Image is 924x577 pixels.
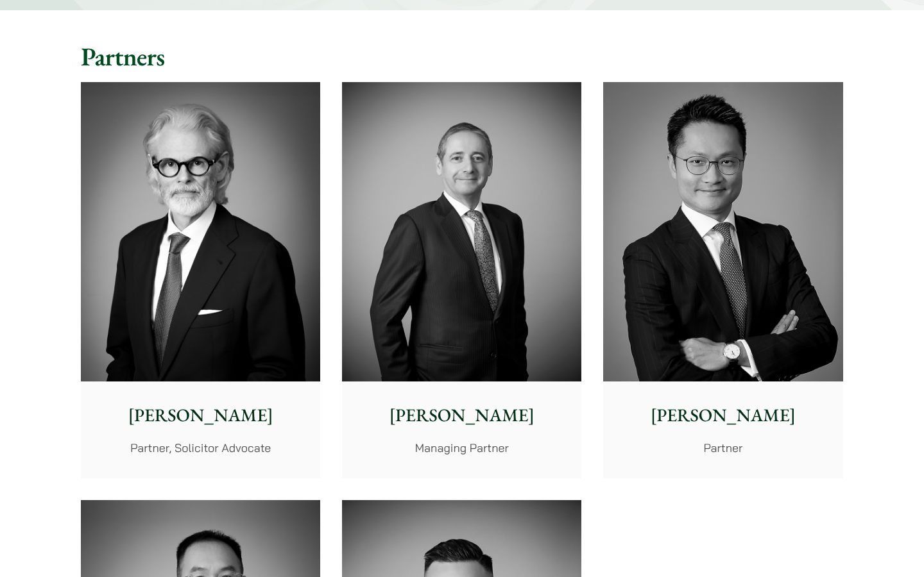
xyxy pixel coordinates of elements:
p: [PERSON_NAME] [91,402,310,429]
a: [PERSON_NAME] Managing Partner [342,82,581,478]
p: Partner, Solicitor Advocate [91,439,310,456]
h2: Partners [81,41,843,72]
p: [PERSON_NAME] [613,402,832,429]
p: [PERSON_NAME] [352,402,571,429]
p: Partner [613,439,832,456]
a: [PERSON_NAME] Partner [603,82,843,478]
p: Managing Partner [352,439,571,456]
a: [PERSON_NAME] Partner, Solicitor Advocate [81,82,320,478]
